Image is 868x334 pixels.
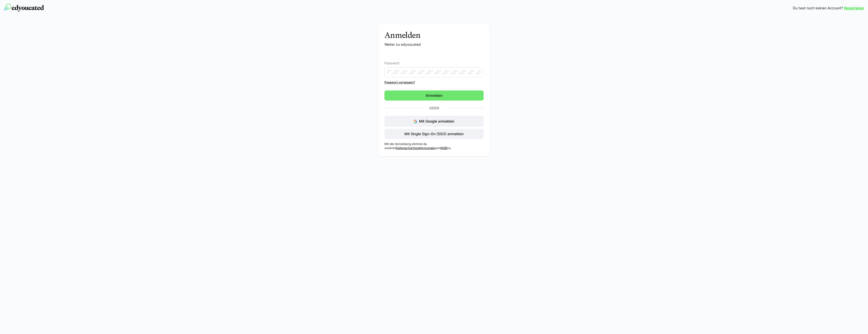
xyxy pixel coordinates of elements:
a: AGB [441,146,447,150]
p: Mit der Anmeldung stimmst du unseren und zu. [384,142,484,150]
p: Oder [422,105,446,112]
span: Mit Single Sign-On (SSO) anmelden [404,131,464,136]
button: Anmelden [384,90,484,101]
p: Weiter zu edyoucated [384,42,484,47]
a: Datenschutzbestimmungen [396,146,436,150]
span: Mit Google anmelden [419,119,454,123]
button: Mit Single Sign-On (SSO) anmelden [384,129,484,139]
button: Mit Google anmelden [384,116,484,127]
span: Passwort [384,61,400,65]
a: Registrieren [844,6,864,11]
img: edyoucated [4,4,44,12]
a: Passwort vergessen? [384,80,484,84]
h3: Anmelden [384,30,484,40]
span: Anmelden [425,93,443,98]
span: Du hast noch keinen Account? [793,6,843,11]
